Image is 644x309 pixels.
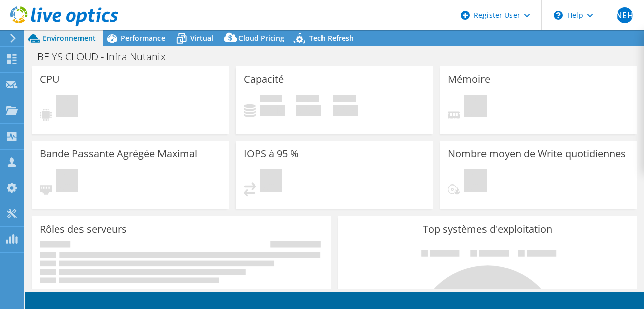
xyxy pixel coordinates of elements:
[464,95,487,119] span: En attente
[33,51,181,63] h1: BE YS CLOUD - Infra Nutanix
[43,33,96,43] span: Environnement
[260,169,282,194] span: En attente
[346,224,629,235] h3: Top systèmes d'exploitation
[309,33,354,43] span: Tech Refresh
[333,95,356,105] span: Total
[244,74,284,85] h3: Capacité
[296,95,319,105] span: Espace libre
[40,224,127,235] h3: Rôles des serveurs
[260,95,282,105] span: Utilisé
[121,33,165,43] span: Performance
[40,148,197,159] h3: Bande Passante Agrégée Maximal
[296,105,321,116] h4: 0 Gio
[554,11,563,20] svg: \n
[56,95,78,119] span: En attente
[333,105,358,116] h4: 0 Gio
[464,169,487,194] span: En attente
[448,148,626,159] h3: Nombre moyen de Write quotidiennes
[56,169,78,194] span: En attente
[260,105,285,116] h4: 0 Gio
[40,74,60,85] h3: CPU
[238,33,284,43] span: Cloud Pricing
[244,148,299,159] h3: IOPS à 95 %
[617,7,633,23] span: NEH
[190,33,213,43] span: Virtual
[448,74,490,85] h3: Mémoire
